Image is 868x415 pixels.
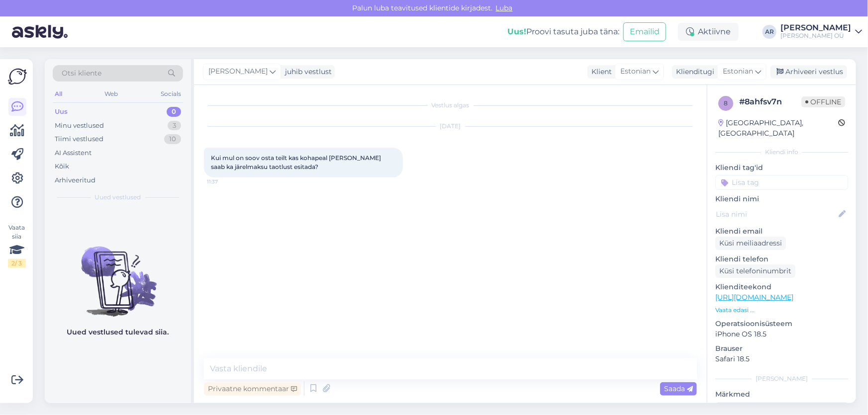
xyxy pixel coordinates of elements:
[507,27,526,36] b: Uus!
[62,68,101,79] span: Otsi kliente
[678,23,739,41] div: Aktiivne
[95,193,141,202] span: Uued vestlused
[8,67,27,86] img: Askly Logo
[718,118,838,139] div: [GEOGRAPHIC_DATA], [GEOGRAPHIC_DATA]
[715,148,848,157] div: Kliendi info
[281,67,332,77] div: juhib vestlust
[8,259,26,268] div: 2 / 3
[53,87,64,100] div: All
[55,162,69,171] div: Kõik
[45,229,191,318] img: No chats
[715,226,848,237] p: Kliendi email
[55,107,68,117] div: Uus
[620,66,651,77] span: Estonian
[715,194,848,204] p: Kliendi nimi
[164,134,181,144] div: 10
[204,101,697,110] div: Vestlus algas
[587,67,612,77] div: Klient
[715,329,848,339] p: iPhone OS 18.5
[623,22,666,41] button: Emailid
[724,99,728,107] span: 8
[715,319,848,329] p: Operatsioonisüsteem
[715,343,848,354] p: Brauser
[715,306,848,315] p: Vaata edasi ...
[55,148,92,158] div: AI Assistent
[801,96,845,107] span: Offline
[715,374,848,383] div: [PERSON_NAME]
[715,264,795,278] div: Küsi telefoninumbrit
[103,87,120,100] div: Web
[715,354,848,364] p: Safari 18.5
[739,96,801,108] div: # 8ahfsv7n
[763,25,776,39] div: AR
[204,382,301,396] div: Privaatne kommentaar
[715,175,848,190] input: Lisa tag
[715,282,848,292] p: Klienditeekond
[715,293,793,302] a: [URL][DOMAIN_NAME]
[716,209,837,220] input: Lisa nimi
[780,32,851,40] div: [PERSON_NAME] OÜ
[771,65,847,79] div: Arhiveeri vestlus
[8,223,26,268] div: Vaata siia
[664,384,693,393] span: Saada
[167,107,181,117] div: 0
[715,163,848,173] p: Kliendi tag'id
[507,26,619,38] div: Proovi tasuta juba täna:
[55,121,104,131] div: Minu vestlused
[55,175,96,185] div: Arhiveeritud
[207,178,244,185] span: 11:37
[715,389,848,400] p: Märkmed
[55,134,103,144] div: Tiimi vestlused
[204,122,697,131] div: [DATE]
[715,237,786,250] div: Küsi meiliaadressi
[493,3,516,12] span: Luba
[168,121,181,131] div: 3
[67,327,169,337] p: Uued vestlused tulevad siia.
[672,67,714,77] div: Klienditugi
[780,24,862,40] a: [PERSON_NAME][PERSON_NAME] OÜ
[211,154,383,170] span: Kui mul on soov osta teilt kas kohapeal [PERSON_NAME] saab ka järelmaksu taotlust esitada?
[723,66,753,77] span: Estonian
[715,254,848,264] p: Kliendi telefon
[780,24,851,32] div: [PERSON_NAME]
[159,87,183,100] div: Socials
[208,66,268,77] span: [PERSON_NAME]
